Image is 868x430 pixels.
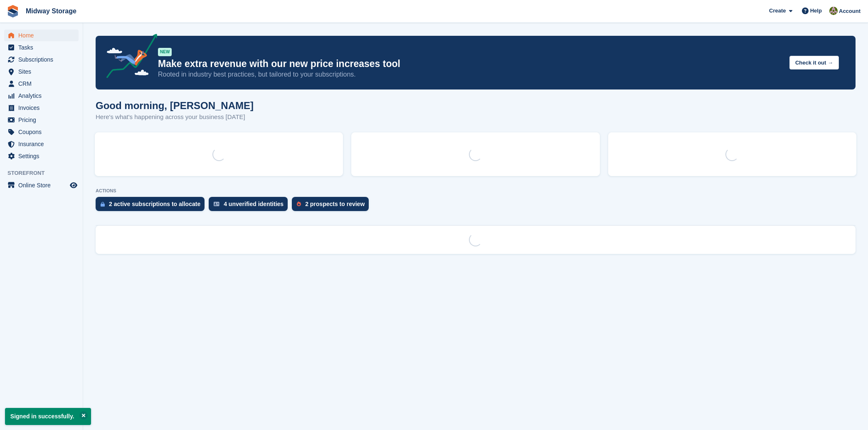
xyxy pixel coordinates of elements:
img: price-adjustments-announcement-icon-8257ccfd72463d97f412b2fc003d46551f7dbcb40ab6d574587a9cd5c0d94... [99,34,158,81]
span: Help [810,7,822,15]
a: Midway Storage [22,4,80,18]
p: ACTIONS [96,188,856,194]
span: Subscriptions [18,54,68,65]
a: menu [4,78,79,89]
span: Account [839,7,861,15]
p: Make extra revenue with our new price increases tool [158,58,783,70]
a: 4 unverified identities [209,197,292,215]
h1: Good morning, [PERSON_NAME] [96,100,254,111]
p: Here's what's happening across your business [DATE] [96,112,254,122]
span: Home [18,30,68,41]
span: Insurance [18,138,68,150]
span: Coupons [18,126,68,138]
a: menu [4,66,79,77]
span: Settings [18,150,68,162]
a: menu [4,150,79,162]
span: Create [769,7,786,15]
p: Rooted in industry best practices, but tailored to your subscriptions. [158,70,783,79]
a: menu [4,30,79,41]
span: Sites [18,66,68,77]
div: 2 prospects to review [305,201,365,207]
img: active_subscription_to_allocate_icon-d502201f5373d7db506a760aba3b589e785aa758c864c3986d89f69b8ff3... [101,201,105,207]
a: menu [4,102,79,114]
div: 4 unverified identities [224,201,284,207]
span: Invoices [18,102,68,114]
a: menu [4,179,79,191]
a: menu [4,90,79,102]
span: Pricing [18,114,68,126]
p: Signed in successfully. [5,408,91,425]
div: 2 active subscriptions to allocate [109,201,200,207]
a: menu [4,54,79,65]
img: prospect-51fa495bee0391a8d652442698ab0144808aea92771e9ea1ae160a38d050c398.svg [297,201,301,206]
span: Storefront [7,169,83,177]
img: Heather Nicholson [829,7,838,15]
span: Analytics [18,90,68,102]
button: Check it out → [789,56,839,70]
span: Online Store [18,179,68,191]
a: menu [4,126,79,138]
a: 2 prospects to review [292,197,373,215]
span: CRM [18,78,68,89]
a: menu [4,114,79,126]
a: Preview store [69,180,79,190]
a: menu [4,138,79,150]
img: verify_identity-adf6edd0f0f0b5bbfe63781bf79b02c33cf7c696d77639b501bdc392416b5a36.svg [214,201,219,206]
div: NEW [158,48,172,56]
img: stora-icon-8386f47178a22dfd0bd8f6a31ec36ba5ce8667c1dd55bd0f319d3a0aa187defe.svg [7,5,19,17]
a: menu [4,42,79,53]
a: 2 active subscriptions to allocate [96,197,209,215]
span: Tasks [18,42,68,53]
